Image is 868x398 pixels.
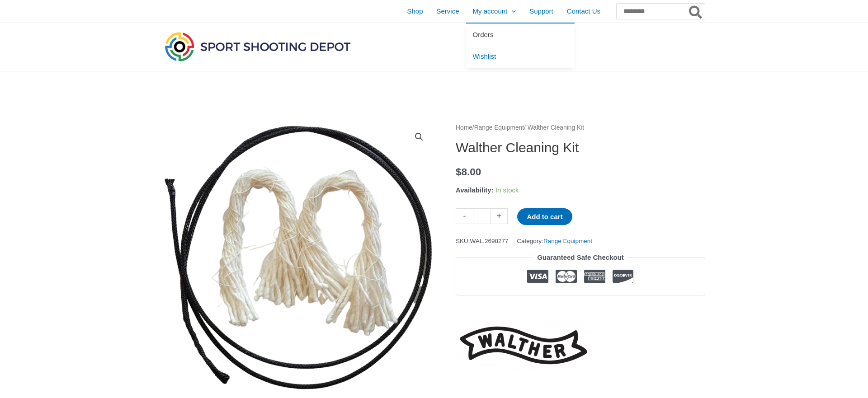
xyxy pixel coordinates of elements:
[543,238,592,244] a: Range Equipment
[411,129,427,145] a: View full-screen image gallery
[473,31,494,38] span: Orders
[456,166,462,178] span: $
[687,4,705,19] button: Search
[517,208,572,225] button: Add to cart
[473,208,491,224] input: Product quantity
[466,23,575,46] a: Orders
[474,124,524,131] a: Range Equipment
[456,124,472,131] a: Home
[456,208,473,224] a: -
[456,166,481,178] bdi: 8.00
[533,251,627,264] legend: Guaranteed Safe Checkout
[495,186,519,194] span: In stock
[456,302,705,313] iframe: Customer reviews powered by Trustpilot
[491,208,508,224] a: +
[466,46,575,68] a: Wishlist
[456,122,705,134] nav: Breadcrumb
[456,320,591,371] a: Walther
[456,140,705,156] h1: Walther Cleaning Kit
[470,238,509,244] span: WAL.2698277
[456,235,509,247] span: SKU:
[517,235,592,247] span: Category:
[163,30,353,63] img: Sport Shooting Depot
[456,186,494,194] span: Availability:
[473,52,496,60] span: Wishlist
